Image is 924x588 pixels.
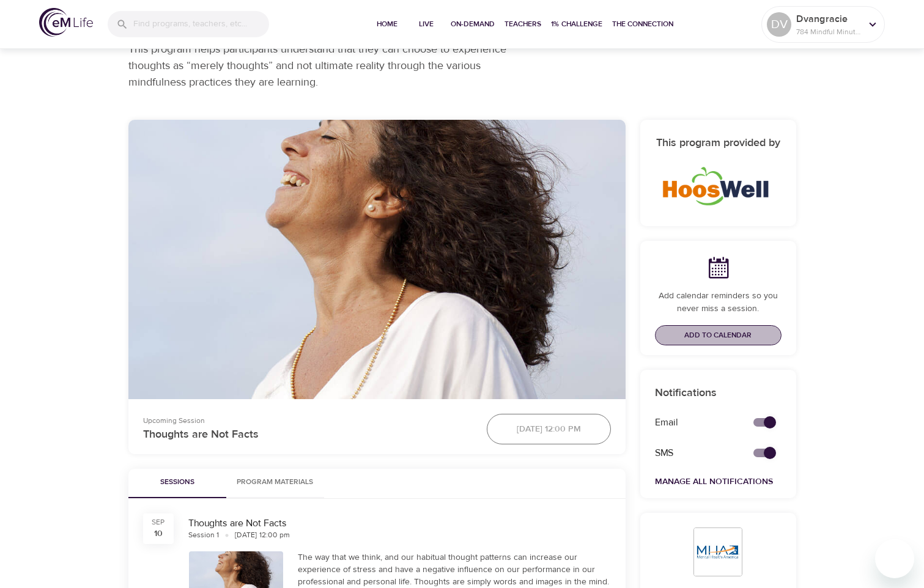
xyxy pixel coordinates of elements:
[684,329,752,342] span: Add to Calendar
[412,18,441,31] span: Live
[655,290,782,315] p: Add calendar reminders so you never miss a session.
[875,539,914,578] iframe: Button to launch messaging window
[551,18,602,31] span: 1% Challenge
[152,517,165,527] div: Sep
[612,18,673,31] span: The Connection
[234,476,317,489] span: Program Materials
[372,18,402,31] span: Home
[655,325,782,345] button: Add to Calendar
[451,18,495,31] span: On-Demand
[136,476,219,489] span: Sessions
[660,162,775,208] img: HoosWell-Logo-2.19%20500X200%20px.png
[133,11,269,37] input: Find programs, teachers, etc...
[39,8,93,37] img: logo
[655,134,782,152] h6: This program provided by
[143,415,472,426] p: Upcoming Session
[188,516,611,531] div: Thoughts are Not Facts
[655,476,773,487] a: Manage All Notifications
[143,426,472,443] p: Thoughts are Not Facts
[648,408,739,437] div: Email
[154,527,163,540] div: 10
[767,12,791,37] div: DV
[505,18,541,31] span: Teachers
[655,384,782,401] p: Notifications
[235,530,290,540] div: [DATE] 12:00 pm
[648,439,739,468] div: SMS
[796,26,861,37] p: 784 Mindful Minutes
[796,12,861,26] p: Dvangracie
[188,530,219,540] div: Session 1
